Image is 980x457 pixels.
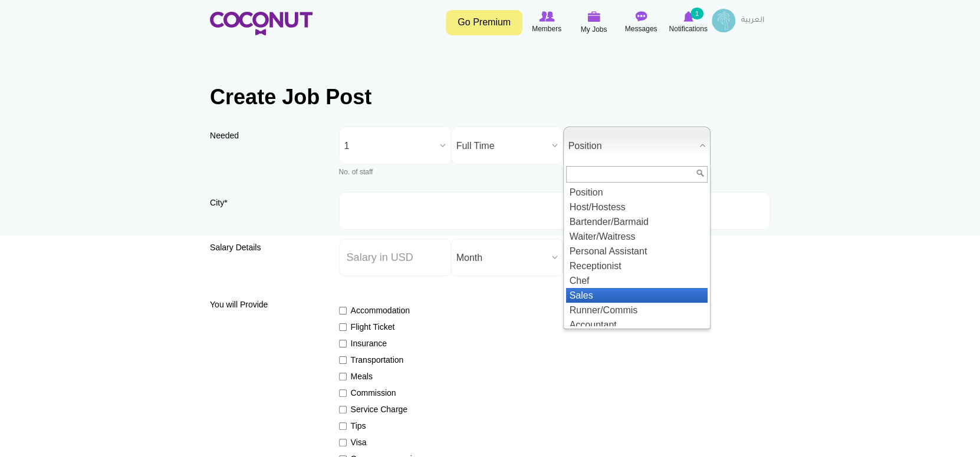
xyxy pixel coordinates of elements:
input: Visa [339,439,347,446]
img: Home [210,12,313,35]
li: Runner/Commis [566,303,708,317]
label: Transportation [339,354,425,366]
img: My Jobs [587,11,600,22]
li: Chef [566,273,708,288]
li: Bartender/Barmaid [566,214,708,229]
li: Personal Assistant [566,244,708,259]
span: Notifications [669,23,707,35]
label: City [210,197,322,217]
span: Position [568,127,695,165]
label: Flight Ticket [339,321,425,333]
label: Visa [339,436,425,448]
label: Commission [339,387,425,399]
label: Tips [339,420,425,432]
a: My Jobs My Jobs [570,9,617,37]
a: Browse Members Members [523,9,570,36]
span: Messages [625,23,657,35]
input: Service Charge [339,406,347,413]
span: Needed [210,131,239,140]
input: Meals [339,373,347,380]
span: My Jobs [581,24,607,35]
img: Notifications [683,11,693,22]
label: Accommodation [339,304,425,316]
span: Full Time [456,127,547,165]
h1: Create Job Post [210,85,770,109]
input: Flight Ticket [339,323,347,331]
li: Accountant [566,317,708,332]
span: Month [456,239,547,277]
img: Messages [635,11,647,22]
span: Salary Details [210,243,261,252]
a: العربية [735,9,770,32]
a: Messages Messages [617,9,665,36]
label: Meals [339,370,425,382]
small: 1 [690,8,703,19]
input: Commission [339,389,347,397]
a: Go Premium [446,10,522,35]
div: No. of staff [339,167,451,177]
label: Insurance [339,337,425,349]
li: Host/Hostess [566,200,708,214]
label: You will Provide [210,299,322,310]
li: Position [566,185,708,200]
span: Members [532,23,561,35]
input: Salary in USD [339,239,451,276]
input: Transportation [339,356,347,364]
label: Service Charge [339,403,425,415]
a: Notifications Notifications 1 [665,9,712,36]
input: Insurance [339,340,347,347]
img: Browse Members [539,11,554,22]
li: Receptionist [566,259,708,273]
li: Sales [566,288,708,303]
input: Tips [339,422,347,430]
span: 1 [344,127,435,165]
input: Accommodation [339,307,347,314]
span: This field is required. [224,198,227,207]
li: Waiter/Waitress [566,229,708,244]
